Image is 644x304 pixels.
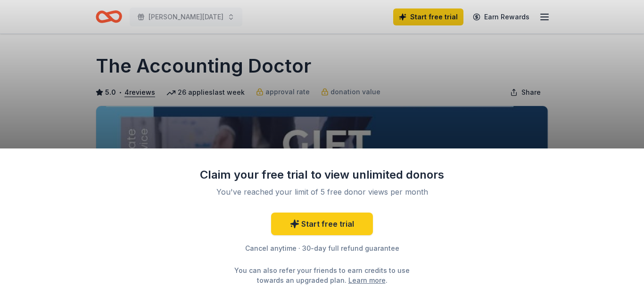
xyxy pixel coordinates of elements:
div: You can also refer your friends to earn credits to use towards an upgraded plan. . [226,265,418,285]
div: Claim your free trial to view unlimited donors [199,167,445,182]
div: Cancel anytime · 30-day full refund guarantee [199,243,445,254]
a: Start free trial [271,213,373,235]
a: Learn more [348,275,386,285]
div: You've reached your limit of 5 free donor views per month [211,186,433,197]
